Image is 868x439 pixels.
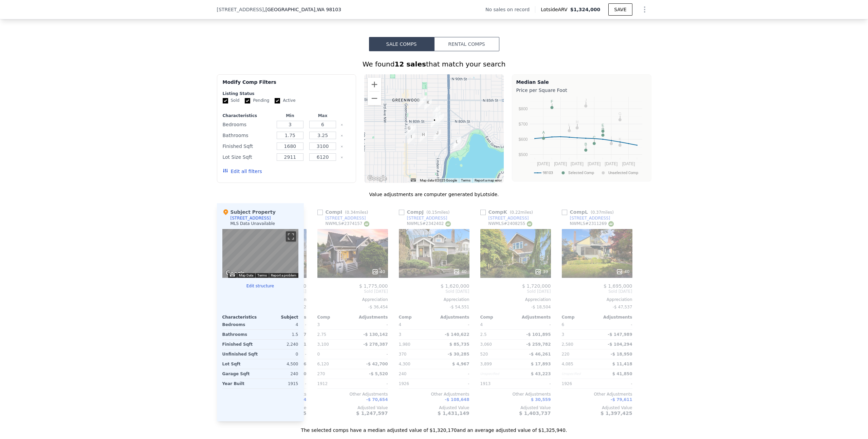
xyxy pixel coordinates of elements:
div: [STREET_ADDRESS] [407,215,447,221]
div: Unfinished Sqft [222,349,259,359]
div: Garage Sqft [222,369,259,379]
div: - [436,320,469,329]
div: Appreciation [317,297,388,302]
text: G [618,112,622,116]
div: - [354,320,388,329]
button: Toggle fullscreen view [286,231,296,242]
span: 520 [480,352,488,357]
span: -$ 30,285 [448,352,469,357]
button: Keyboard shortcuts [411,178,415,182]
span: -$ 108,648 [445,397,469,402]
span: Sold [DATE] [480,289,551,294]
div: Map [222,229,298,278]
span: ( miles) [507,210,536,215]
div: 1.5 [262,330,298,339]
span: $ 41,850 [612,371,632,376]
div: 240 [262,369,298,379]
div: Finished Sqft [223,141,273,151]
div: Bathrooms [222,330,259,339]
div: Street View [222,229,298,278]
svg: A chart. [516,95,647,180]
div: Bathrooms [223,131,273,140]
text: $700 [518,122,528,127]
span: $ 30,559 [531,397,551,402]
text: C [593,135,595,139]
span: 4,085 [562,362,573,366]
span: 240 [399,371,407,376]
text: E [602,123,604,127]
input: Sold [223,98,228,103]
span: 3,100 [317,342,329,347]
div: Comp [317,314,353,320]
text: Selected Comp [568,171,594,175]
text: H [576,120,578,124]
div: Comp J [399,209,453,215]
span: ( miles) [588,210,616,215]
button: Show Options [638,3,651,16]
a: [STREET_ADDRESS] [399,215,447,221]
span: 0.37 [592,210,602,215]
div: 315 N 77th St [405,125,413,136]
div: Adjusted Value [399,405,469,411]
text: [DATE] [588,161,601,166]
span: $ 1,397,425 [601,411,632,416]
div: Adjustments [434,314,469,320]
span: -$ 104,294 [608,342,632,347]
div: Bedrooms [223,120,273,129]
span: $ 11,418 [612,362,632,366]
span: 2,580 [562,342,573,347]
div: Other Adjustments [317,392,388,397]
div: - [517,379,551,388]
span: 4 [399,322,402,327]
a: Terms (opens in new tab) [461,178,470,182]
div: - [517,320,551,329]
input: Active [275,98,280,103]
div: Subject Property [222,209,276,215]
div: - [436,379,469,388]
span: Map data ©2025 Google [420,178,457,182]
span: -$ 101,895 [526,332,551,337]
div: Adjustments [597,314,632,320]
img: Google [366,174,388,183]
label: Pending [245,98,269,103]
span: -$ 42,700 [366,362,388,366]
div: 528 N 83rd St [418,97,426,108]
a: Terms (opens in new tab) [257,273,267,277]
div: Comp [399,314,434,320]
div: Comp K [480,209,536,215]
div: Bedrooms [222,320,259,329]
img: NWMLS Logo [527,221,532,227]
span: ( miles) [424,210,452,215]
button: Zoom out [368,92,381,105]
span: [STREET_ADDRESS] [217,6,264,13]
div: Lot Sqft [222,359,259,369]
span: -$ 36,454 [368,305,388,309]
div: Comp L [562,209,617,215]
span: $ 1,403,737 [519,411,551,416]
span: 4,300 [399,362,410,366]
div: 1926 [399,379,433,388]
a: [STREET_ADDRESS] [317,215,366,221]
a: Report a map error [475,178,502,182]
div: 756 N 81st St [433,106,440,117]
span: Lotside ARV [541,6,570,13]
div: [STREET_ADDRESS] [326,215,366,221]
div: 2.5 [480,330,514,339]
div: 741 N 79th St [431,117,438,128]
div: MLS Data Unavailable [230,221,275,226]
div: Other Adjustments [399,392,469,397]
div: 4 [262,320,298,329]
button: Edit structure [222,283,298,289]
span: ( miles) [342,210,371,215]
div: - [598,379,632,388]
div: [STREET_ADDRESS] [488,215,529,221]
div: Unspecified [562,369,596,379]
div: 7350 Keen Way N [454,136,461,148]
div: Adjusted Value [480,405,551,411]
span: 4 [480,322,483,327]
label: Sold [223,98,240,103]
div: Adjusted Value [317,405,388,411]
text: $600 [518,137,528,142]
div: Year Built [222,379,259,388]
